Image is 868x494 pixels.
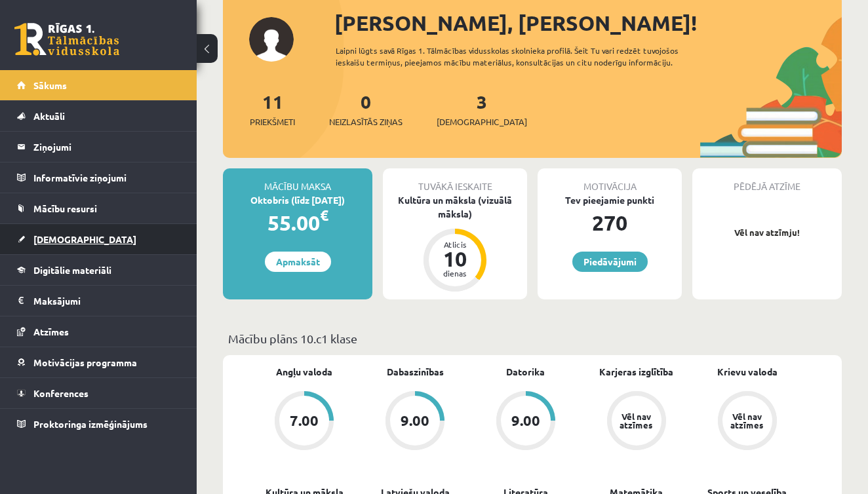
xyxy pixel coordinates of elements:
legend: Maksājumi [33,286,180,316]
a: Datorika [506,365,545,379]
div: 10 [435,248,475,269]
legend: Ziņojumi [33,132,180,162]
span: Priekšmeti [250,115,295,128]
a: Mācību resursi [17,193,180,223]
a: Piedāvājumi [572,252,648,272]
span: Aktuāli [33,110,65,122]
div: Tuvākā ieskaite [383,168,527,193]
span: Neizlasītās ziņas [329,115,403,128]
div: Atlicis [435,240,475,248]
div: 9.00 [401,413,429,428]
a: 9.00 [360,391,471,453]
a: 0Neizlasītās ziņas [329,90,403,128]
div: 270 [538,207,682,238]
div: Motivācija [538,168,682,193]
a: Krievu valoda [717,365,778,379]
a: Ziņojumi [17,132,180,162]
a: 11Priekšmeti [250,90,295,128]
a: Digitālie materiāli [17,255,180,285]
div: [PERSON_NAME], [PERSON_NAME]! [334,7,842,39]
div: 7.00 [290,413,319,428]
span: Sākums [33,79,67,91]
a: Apmaksāt [265,252,331,272]
a: Rīgas 1. Tālmācības vidusskola [14,23,119,56]
span: Digitālie materiāli [33,264,111,276]
div: Mācību maksa [223,168,372,193]
a: Vēl nav atzīmes [692,391,802,453]
a: 9.00 [471,391,582,453]
p: Mācību plāns 10.c1 klase [228,330,837,347]
div: Pēdējā atzīme [692,168,842,193]
a: Karjeras izglītība [599,365,673,379]
a: Vēl nav atzīmes [581,391,692,453]
a: Motivācijas programma [17,347,180,377]
a: Aktuāli [17,101,180,131]
div: Oktobris (līdz [DATE]) [223,193,372,207]
span: [DEMOGRAPHIC_DATA] [437,115,527,128]
a: 3[DEMOGRAPHIC_DATA] [437,90,527,128]
span: Motivācijas programma [33,356,137,368]
a: Konferences [17,378,180,408]
a: Proktoringa izmēģinājums [17,409,180,439]
a: 7.00 [249,391,360,453]
a: Maksājumi [17,286,180,316]
legend: Informatīvie ziņojumi [33,162,180,193]
div: dienas [435,269,475,277]
a: Informatīvie ziņojumi [17,162,180,193]
div: Kultūra un māksla (vizuālā māksla) [383,193,527,221]
div: Vēl nav atzīmes [729,412,766,429]
a: Sākums [17,70,180,100]
div: Laipni lūgts savā Rīgas 1. Tālmācības vidusskolas skolnieka profilā. Šeit Tu vari redzēt tuvojošo... [336,45,707,68]
span: Mācību resursi [33,202,97,214]
a: Dabaszinības [387,365,444,379]
a: Angļu valoda [276,365,332,379]
a: Atzīmes [17,316,180,347]
div: 55.00 [223,207,372,238]
div: Tev pieejamie punkti [538,193,682,207]
div: Vēl nav atzīmes [618,412,655,429]
a: [DEMOGRAPHIC_DATA] [17,224,180,254]
span: [DEMOGRAPHIC_DATA] [33,233,136,245]
span: Konferences [33,387,89,399]
span: Proktoringa izmēģinājums [33,418,148,430]
span: Atzīmes [33,326,69,337]
div: 9.00 [511,413,540,428]
a: Kultūra un māksla (vizuālā māksla) Atlicis 10 dienas [383,193,527,294]
p: Vēl nav atzīmju! [699,226,835,239]
span: € [320,206,328,225]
